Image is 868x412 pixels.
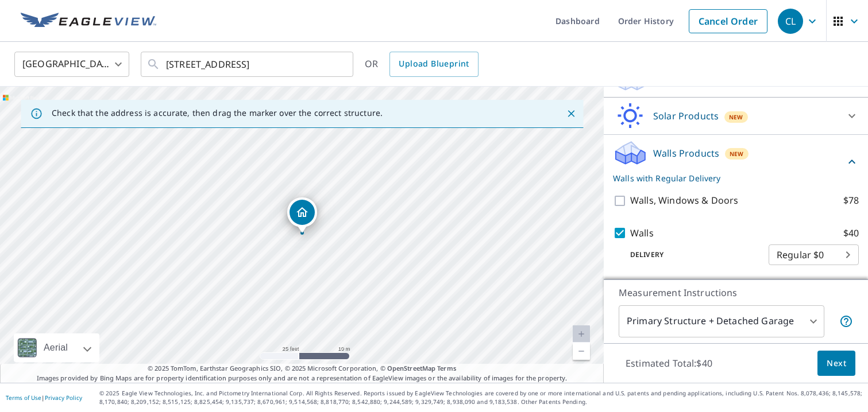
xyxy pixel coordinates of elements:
[40,333,71,362] div: Aerial
[616,351,722,376] p: Estimated Total: $40
[730,149,744,158] span: New
[14,48,129,80] div: [GEOGRAPHIC_DATA]
[630,226,654,240] p: Walls
[148,364,456,374] span: © 2025 TomTom, Earthstar Geographics SIO, © 2025 Microsoft Corporation, ©
[166,48,330,80] input: Search by address or latitude-longitude
[387,364,435,372] a: OpenStreetMap
[6,394,82,401] p: |
[365,52,479,77] div: OR
[573,325,590,343] a: Current Level 20, Zoom In Disabled
[769,239,859,271] div: Regular $0
[827,356,846,371] span: Next
[843,226,859,240] p: $40
[21,13,156,30] img: EV Logo
[613,250,769,260] p: Delivery
[6,394,41,402] a: Terms of Use
[287,197,317,233] div: Dropped pin, building 1, Residential property, 56 Decatur Ave Seaside Park, NJ 08752
[619,305,824,337] div: Primary Structure + Detached Garage
[619,286,853,300] p: Measurement Instructions
[613,102,859,130] div: Solar ProductsNew
[399,57,469,71] span: Upload Blueprint
[778,9,803,34] div: CL
[729,112,743,122] span: New
[653,146,719,160] p: Walls Products
[99,389,862,406] p: © 2025 Eagle View Technologies, Inc. and Pictometry International Corp. All Rights Reserved. Repo...
[843,193,859,208] p: $78
[389,52,478,77] a: Upload Blueprint
[689,9,767,33] a: Cancel Order
[564,106,578,121] button: Close
[653,109,719,123] p: Solar Products
[573,343,590,360] a: Current Level 20, Zoom Out
[630,193,738,208] p: Walls, Windows & Doors
[437,364,456,372] a: Terms
[45,394,82,402] a: Privacy Policy
[839,314,853,328] span: Your report will include the primary structure and a detached garage if one exists.
[613,139,859,184] div: Walls ProductsNewWalls with Regular Delivery
[613,172,845,184] p: Walls with Regular Delivery
[14,333,99,362] div: Aerial
[817,351,855,376] button: Next
[52,108,383,118] p: Check that the address is accurate, then drag the marker over the correct structure.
